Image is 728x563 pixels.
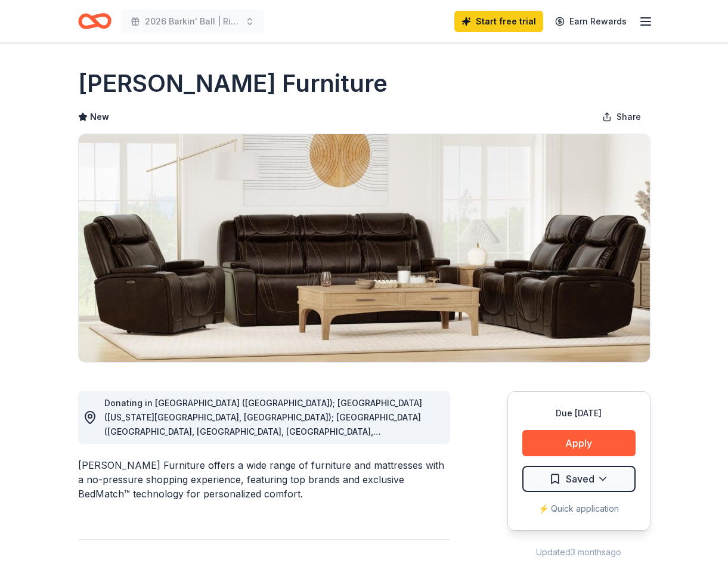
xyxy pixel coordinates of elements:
[617,110,641,124] span: Share
[90,110,109,124] span: New
[79,134,650,362] img: Image for Bob Mills Furniture
[522,430,636,456] button: Apply
[454,11,543,32] a: Start free trial
[548,11,634,32] a: Earn Rewards
[78,7,111,35] a: Home
[593,105,650,129] button: Share
[507,545,650,559] div: Updated 3 months ago
[78,458,450,501] div: [PERSON_NAME] Furniture offers a wide range of furniture and mattresses with a no-pressure shoppi...
[121,10,264,33] button: 2026 Barkin' Ball | Rio [DATE]
[522,466,636,492] button: Saved
[104,398,422,465] span: Donating in [GEOGRAPHIC_DATA] ([GEOGRAPHIC_DATA]); [GEOGRAPHIC_DATA] ([US_STATE][GEOGRAPHIC_DATA]...
[522,406,636,420] div: Due [DATE]
[78,67,388,100] h1: [PERSON_NAME] Furniture
[145,14,240,29] span: 2026 Barkin' Ball | Rio [DATE]
[522,502,636,516] div: ⚡️ Quick application
[566,471,594,487] span: Saved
